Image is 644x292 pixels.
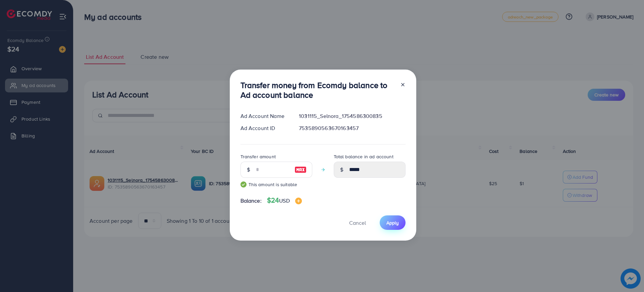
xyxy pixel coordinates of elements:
[293,112,411,120] div: 1031115_Selnora_1754586300835
[240,181,247,187] img: guide
[386,219,399,226] span: Apply
[341,215,374,230] button: Cancel
[240,197,262,205] span: Balance:
[267,196,302,205] h4: $24
[240,80,395,100] h3: Transfer money from Ecomdy balance to Ad account balance
[293,124,411,132] div: 7535890563670163457
[334,153,393,160] label: Total balance in ad account
[235,124,294,132] div: Ad Account ID
[235,112,294,120] div: Ad Account Name
[240,153,276,160] label: Transfer amount
[380,215,406,230] button: Apply
[240,181,312,188] small: This amount is suitable
[279,197,289,204] span: USD
[295,198,302,204] img: image
[349,219,366,226] span: Cancel
[294,166,307,174] img: image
